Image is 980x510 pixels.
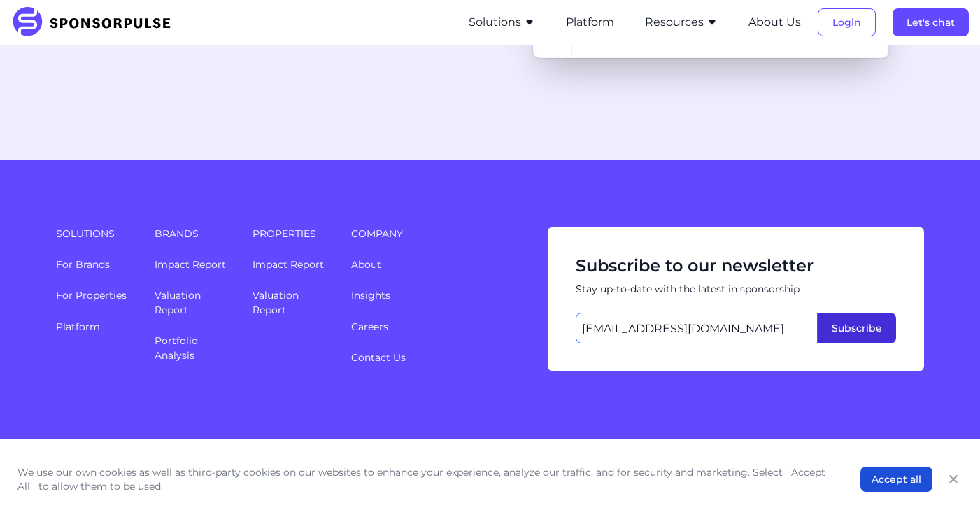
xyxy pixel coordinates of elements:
a: For Properties [56,289,127,302]
a: Platform [566,16,614,29]
p: We use our own cookies as well as third-party cookies on our websites to enhance your experience,... [17,465,832,493]
button: Subscribe [818,313,896,343]
a: About Us [748,16,801,29]
a: Insights [351,289,390,302]
a: Valuation Report [253,289,299,316]
span: Solutions [56,227,138,241]
a: Login [818,16,876,29]
a: Contact Us [351,351,406,364]
button: Accept all [860,467,932,492]
input: Enter your email [576,313,818,343]
a: Impact Report [253,258,324,271]
a: For Brands [56,258,110,271]
a: Valuation Report [155,289,201,316]
button: Let's chat [893,8,969,36]
a: Let's chat [893,16,969,29]
button: Solutions [469,14,535,31]
span: Company [351,227,531,241]
button: Platform [566,14,614,31]
span: Stay up-to-date with the latest in sponsorship [576,283,896,297]
span: Properties [253,227,334,241]
a: Portfolio Analysis [155,334,198,362]
span: Subscribe to our newsletter [576,255,896,277]
img: SponsorPulse [11,7,181,38]
a: Impact Report [155,258,226,271]
a: Platform [56,320,100,333]
span: Brands [155,227,236,241]
button: Login [818,8,876,36]
button: About Us [748,14,801,31]
a: About [351,258,381,271]
a: Careers [351,320,388,333]
button: Resources [645,14,718,31]
iframe: Chat Widget [910,443,980,510]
